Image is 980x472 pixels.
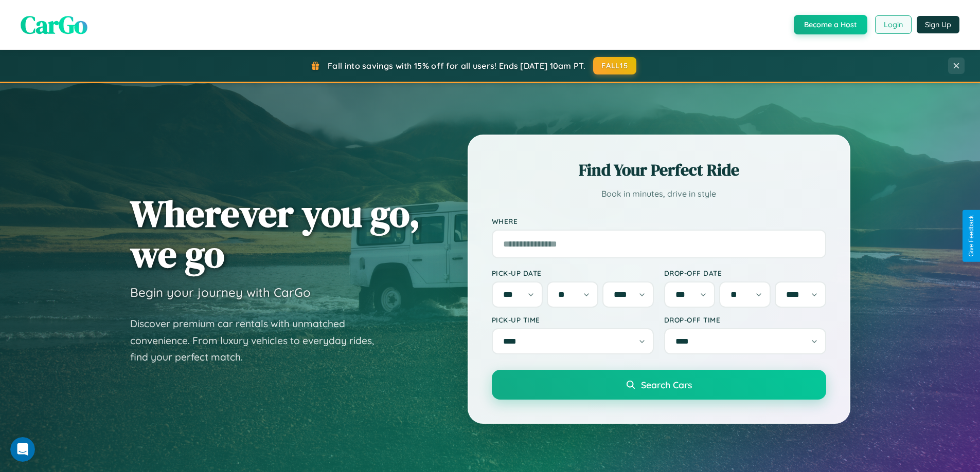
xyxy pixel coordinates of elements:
span: CarGo [21,8,87,42]
p: Book in minutes, drive in style [492,186,826,201]
h3: Begin your journey with CarGo [130,285,311,300]
button: Sign Up [917,16,959,33]
button: Search Cars [492,370,826,400]
span: Search Cars [641,379,692,390]
label: Drop-off Date [664,269,826,277]
h1: Wherever you go, we go [130,193,420,274]
button: Login [875,15,912,34]
label: Pick-up Time [492,315,654,324]
label: Pick-up Date [492,269,654,277]
button: Become a Host [794,15,867,34]
iframe: Intercom live chat [10,437,35,462]
h2: Find Your Perfect Ride [492,159,826,181]
div: Give Feedback [968,215,975,257]
span: Fall into savings with 15% off for all users! Ends [DATE] 10am PT. [328,61,585,71]
button: FALL15 [593,57,636,74]
p: Discover premium car rentals with unmatched convenience. From luxury vehicles to everyday rides, ... [130,315,387,366]
label: Drop-off Time [664,315,826,324]
label: Where [492,217,826,225]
